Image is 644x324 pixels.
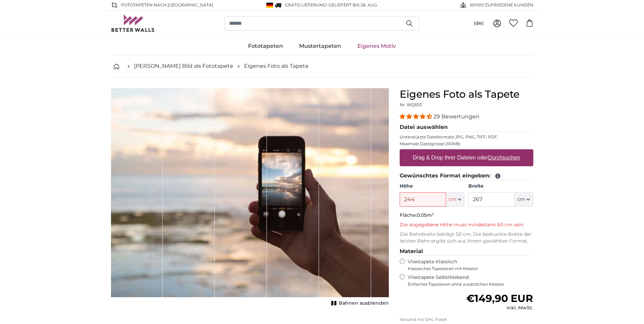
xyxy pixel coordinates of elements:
[339,300,389,307] span: Bahnen ausblenden
[408,282,533,287] span: Einfaches Tapezieren ohne zusätzlichen Kleister
[400,222,533,228] p: Die angegebene Höhe muss mindestens 60 cm sein.
[244,62,309,70] a: Eigenes Foto als Tapete
[111,15,155,32] img: Betterwalls
[417,212,434,218] span: 0.05m²
[240,37,291,55] a: Fototapeten
[517,196,525,203] span: cm
[400,317,533,322] p: Versand mit DHL Paket
[470,2,533,8] span: 60'000 ZUFRIEDENE KUNDEN
[291,37,349,55] a: Mustertapeten
[400,231,533,245] p: Die Bahnbreite beträgt 50 cm. Die bedruckte Breite der letzten Bahn ergibt sich aus Ihrem gewählt...
[466,292,533,305] span: €149,90 EUR
[449,196,457,203] span: cm
[134,62,233,70] a: [PERSON_NAME] Bild als Fototapete
[466,305,533,311] div: inkl. MwSt.
[111,55,533,77] nav: breadcrumbs
[121,2,213,8] span: Fototapeten nach [GEOGRAPHIC_DATA]
[408,259,528,271] label: Vliestapete Klassisch
[266,3,273,8] img: Deutschland
[446,192,464,207] button: cm
[400,123,533,132] legend: Datei auswählen
[408,274,533,287] label: Vliestapete Selbstklebend
[400,102,422,107] span: Nr. WQ553
[488,155,520,160] u: Durchsuchen
[400,88,533,100] h1: Eigenes Foto als Tapete
[349,37,404,55] a: Eigenes Motiv
[408,266,528,271] span: Klassisches Tapezieren mit Kleister
[329,299,389,308] button: Bahnen ausblenden
[400,172,533,180] legend: Gewünschtes Format eingeben:
[285,2,327,7] span: GRATIS Lieferung!
[111,88,389,308] div: 1 of 1
[400,212,533,219] p: Fläche:
[434,113,480,120] span: 29 Bewertungen
[515,192,533,207] button: cm
[329,2,378,7] span: Geliefert bis 28. Aug.
[468,17,489,30] button: (de)
[400,247,533,256] legend: Material
[327,2,378,7] span: -
[400,183,464,190] label: Höhe
[468,183,533,190] label: Breite
[410,151,523,165] label: Drag & Drop Ihrer Dateien oder
[400,141,533,147] p: Maximale Dateigrösse 200MB.
[400,113,434,120] span: 4.34 stars
[400,134,533,140] p: Unterstützte Dateiformate JPG, PNG, TIFF, PDF.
